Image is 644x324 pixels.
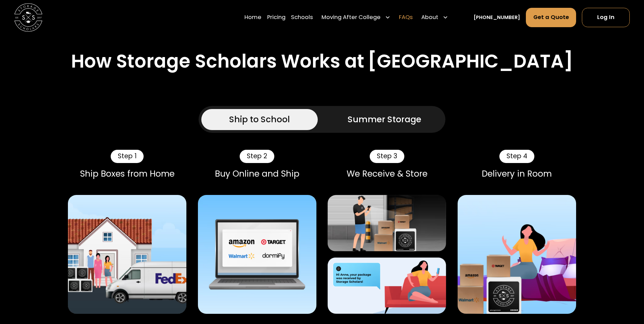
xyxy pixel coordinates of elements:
[526,8,576,27] a: Get a Quote
[458,169,576,179] div: Delivery in Room
[399,8,413,28] a: FAQs
[368,50,573,72] h2: [GEOGRAPHIC_DATA]
[328,169,446,179] div: We Receive & Store
[419,8,451,28] div: About
[240,150,274,163] div: Step 2
[267,8,286,28] a: Pricing
[582,8,630,27] a: Log In
[291,8,313,28] a: Schools
[111,150,144,163] div: Step 1
[370,150,404,163] div: Step 3
[71,50,364,72] h2: How Storage Scholars Works at
[321,14,381,22] div: Moving After College
[244,8,261,28] a: Home
[421,14,438,22] div: About
[68,169,186,179] div: Ship Boxes from Home
[319,8,393,28] div: Moving After College
[348,113,421,126] div: Summer Storage
[474,14,520,21] a: [PHONE_NUMBER]
[198,169,316,179] div: Buy Online and Ship
[499,150,534,163] div: Step 4
[14,3,42,32] img: Storage Scholars main logo
[229,113,290,126] div: Ship to School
